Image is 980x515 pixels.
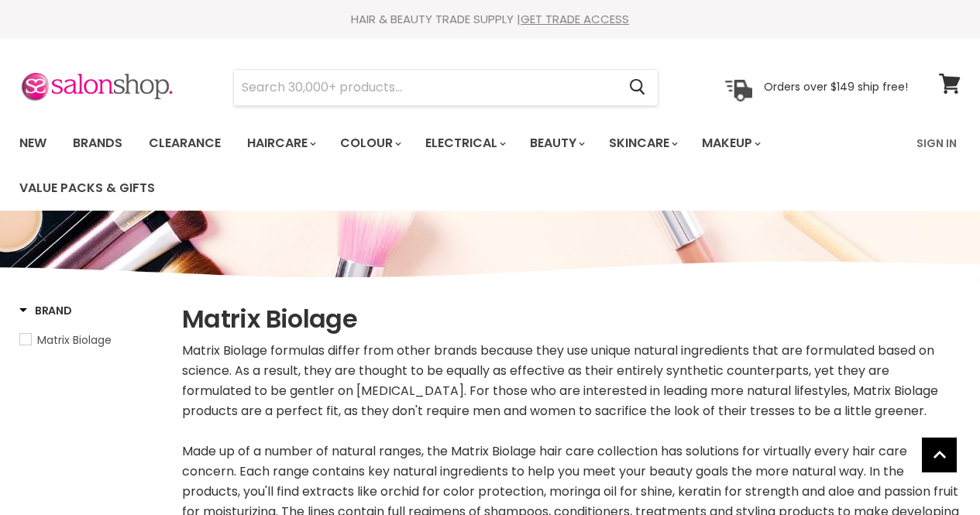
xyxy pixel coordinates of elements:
[907,127,966,160] a: Sign In
[19,331,163,348] a: Matrix Biolage
[233,69,658,106] form: Product
[521,11,629,27] a: GET TRADE ACCESS
[518,127,594,160] a: Beauty
[37,332,112,348] span: Matrix Biolage
[8,127,58,160] a: New
[137,127,232,160] a: Clearance
[234,70,617,105] input: Search
[182,303,961,335] h1: Matrix Biolage
[617,70,658,105] button: Search
[764,80,908,94] p: Orders over $149 ship free!
[414,127,515,160] a: Electrical
[236,127,325,160] a: Haircare
[8,172,167,204] a: Value Packs & Gifts
[61,127,134,160] a: Brands
[8,121,907,211] ul: Main menu
[19,303,72,318] h3: Brand
[690,127,770,160] a: Makeup
[597,127,687,160] a: Skincare
[328,127,411,160] a: Colour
